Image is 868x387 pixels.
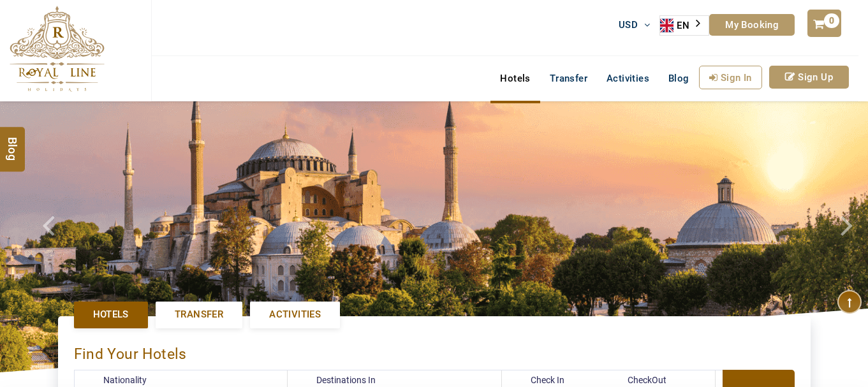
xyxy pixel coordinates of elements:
span: Blog [668,73,689,84]
a: Hotels [490,66,540,91]
label: Check In [502,374,564,386]
a: My Booking [709,14,795,36]
label: Destinations In [288,374,376,386]
a: Transfer [156,302,242,328]
a: Check next image [825,101,868,372]
label: CheckOut [608,374,666,386]
span: Activities [269,308,321,321]
a: Sign In [699,66,762,89]
a: Sign Up [769,66,849,89]
a: Activities [597,66,659,91]
a: Hotels [74,302,148,328]
a: Blog [659,66,699,91]
label: Nationality [75,374,147,386]
span: Transfer [175,308,223,321]
div: Language [659,15,709,36]
span: Hotels [93,308,129,321]
img: The Royal Line Holidays [10,6,105,92]
aside: Language selected: English [659,15,709,36]
a: Transfer [540,66,597,91]
span: USD [619,19,638,31]
div: Find Your Hotels [74,332,795,370]
a: EN [660,16,709,35]
span: Blog [4,136,21,147]
a: Check next prev [26,101,70,372]
a: Activities [250,302,340,328]
span: 0 [824,13,839,28]
a: 0 [807,10,841,37]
